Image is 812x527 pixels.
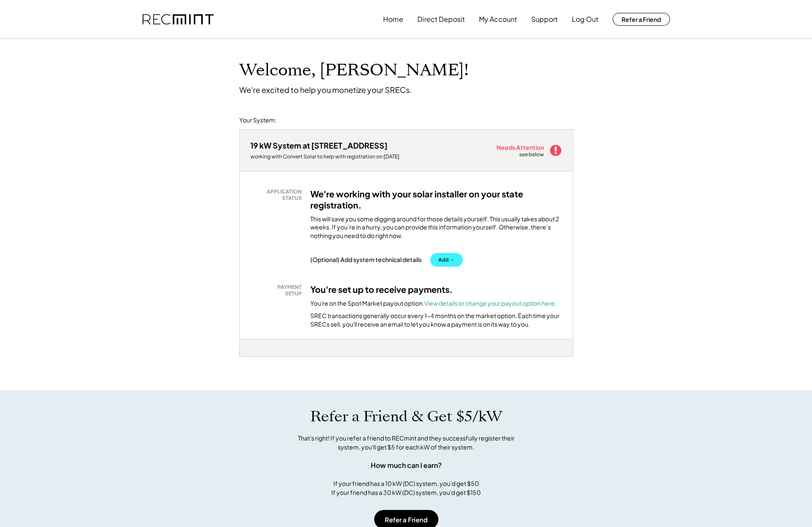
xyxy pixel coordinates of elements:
img: recmint-logotype%403x.png [143,14,214,25]
div: Your System: [239,116,277,125]
div: SREC transactions generally occur every 1-4 months on the market option. Each time your SRECs sel... [310,312,562,328]
div: How much can I earn? [371,460,442,470]
button: Refer a Friend [613,13,670,26]
button: My Account [479,11,517,28]
div: (Optional) Add system technical details [310,256,422,263]
div: APPLICATION STATUS [255,188,302,202]
h3: You're set up to receive payments. [310,284,453,295]
div: That's right! If you refer a friend to RECmint and they successfully register their system, you'l... [289,434,524,452]
button: Log Out [572,11,598,28]
button: Support [531,11,558,28]
button: Home [383,11,403,28]
button: Direct Deposit [417,11,465,28]
h3: We're working with your solar installer on your state registration. [310,188,562,211]
div: If your friend has a 10 kW (DC) system, you'd get $50 If your friend has a 30 kW (DC) system, you... [331,479,481,497]
div: You're on the Spot Market payout option. [310,299,556,308]
div: 3wtazn1w - VA Distributed [239,357,270,360]
button: Add → [430,253,463,267]
a: View details or change your payout option here. [424,299,556,307]
div: working with Convert Solar to help with registration on [DATE] [250,153,399,160]
h1: Refer a Friend & Get $5/kW [310,408,502,426]
div: This will save you some digging around for those details yourself. This usually takes about 2 wee... [310,215,562,240]
div: We're excited to help you monetize your SRECs. [239,85,412,95]
div: Needs Attention [497,144,545,150]
h1: Welcome, [PERSON_NAME]! [239,60,469,80]
div: 19 kW System at [STREET_ADDRESS] [250,140,387,150]
div: PAYMENT SETUP [255,284,302,297]
div: see below [519,151,545,158]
